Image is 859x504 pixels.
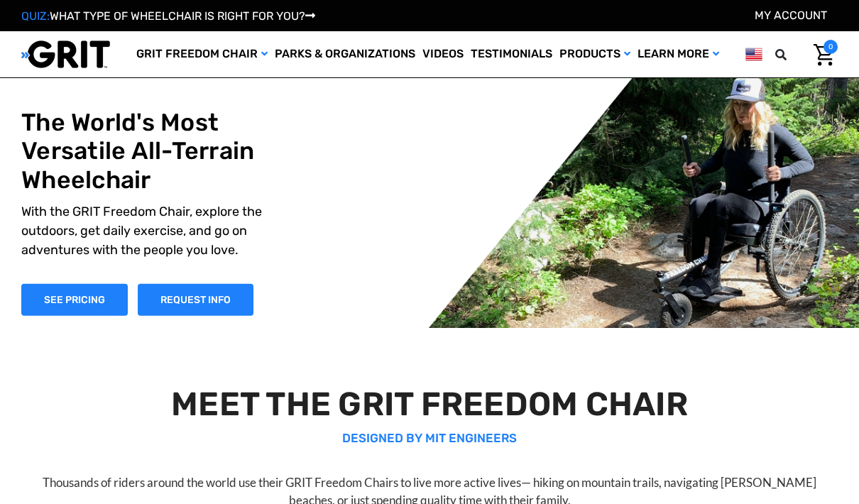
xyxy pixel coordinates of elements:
[782,40,803,70] input: Search
[21,385,838,424] h2: MEET THE GRIT FREEDOM CHAIR
[419,31,467,77] a: Videos
[814,44,834,66] img: Cart
[133,31,271,77] a: GRIT Freedom Chair
[803,40,838,70] a: Cart with 0 items
[271,31,419,77] a: Parks & Organizations
[21,284,128,316] a: Shop Now
[21,40,110,69] img: GRIT All-Terrain Wheelchair and Mobility Equipment
[824,40,838,54] span: 0
[21,9,50,23] span: QUIZ:
[556,31,634,77] a: Products
[755,9,827,22] a: Account
[138,284,253,316] a: Slide number 1, Request Information
[21,202,263,260] p: With the GRIT Freedom Chair, explore the outdoors, get daily exercise, and go on adventures with ...
[21,9,315,23] a: QUIZ:WHAT TYPE OF WHEELCHAIR IS RIGHT FOR YOU?
[467,31,556,77] a: Testimonials
[634,31,723,77] a: Learn More
[745,45,762,63] img: us.png
[21,429,838,448] p: DESIGNED BY MIT ENGINEERS
[21,108,263,195] h1: The World's Most Versatile All-Terrain Wheelchair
